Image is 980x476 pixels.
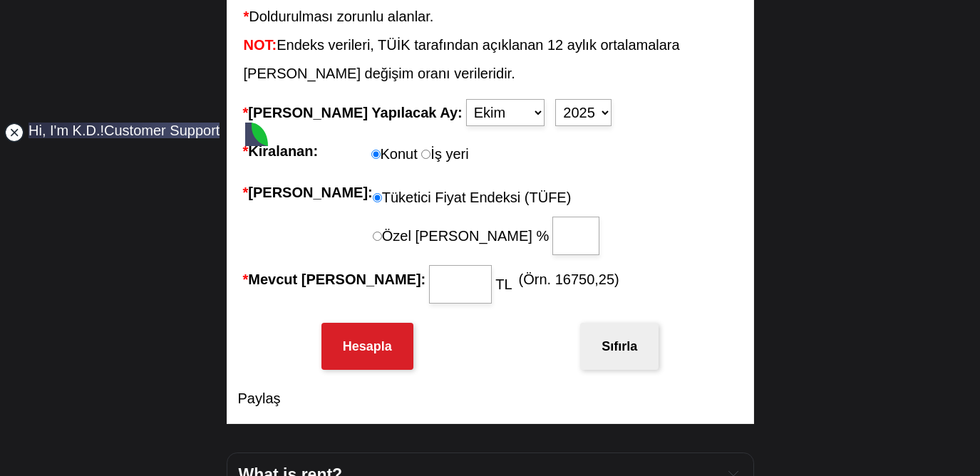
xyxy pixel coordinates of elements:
span: (Örn. 16750,25) [516,265,619,304]
input: Konut [371,150,381,159]
label: Konut [371,137,418,168]
label: [PERSON_NAME] Yapılacak Ay: [243,98,463,127]
button: Sıfırla [580,323,659,370]
label: [PERSON_NAME]: [243,178,373,255]
label: Kiralanan: [243,137,371,168]
label: Mevcut [PERSON_NAME]: [243,265,426,304]
input: Tüketici Fiyat Endeksi (TÜFE) [373,193,382,202]
label: İş yeri [421,140,468,168]
label: Tüketici Fiyat Endeksi (TÜFE) [373,178,604,217]
label: Özel [PERSON_NAME] % [382,223,604,249]
button: Hesapla [321,323,413,370]
em: NOT: [244,37,277,53]
input: Özel [PERSON_NAME] % [552,217,599,255]
div: Doldurulması zorunlu alanlar. Endeks verileri, TÜİK tarafından açıklanan 12 aylık ortalamalara [P... [244,2,737,88]
fieldset: TL [425,265,512,304]
input: İş yeri [421,150,430,159]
